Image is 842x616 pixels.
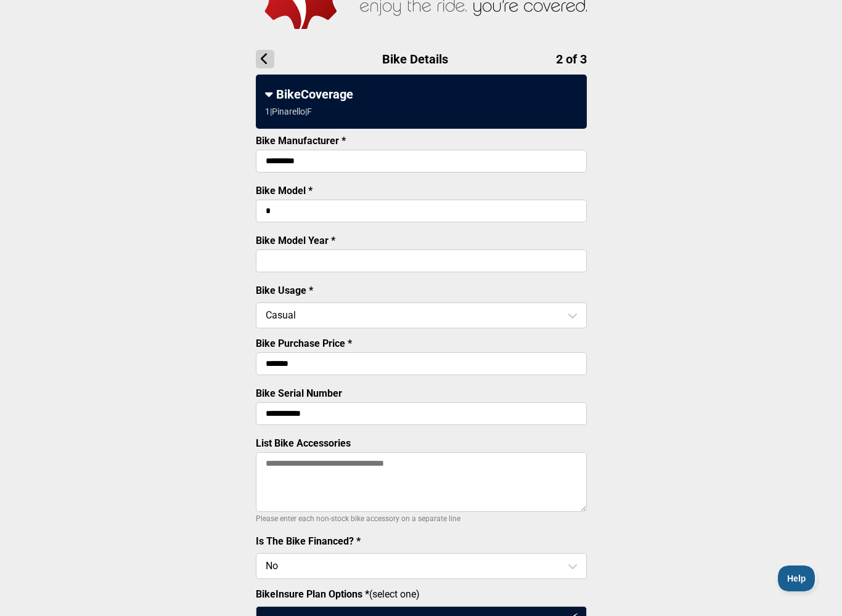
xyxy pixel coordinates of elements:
label: Bike Purchase Price * [256,338,352,349]
label: Bike Manufacturer * [256,135,346,147]
label: List Bike Accessories [256,437,351,449]
label: Bike Usage * [256,285,313,296]
div: 1 | Pinarello | F [265,107,312,116]
h1: Bike Details [256,50,587,68]
div: BikeCoverage [265,87,578,102]
p: Please enter each non-stock bike accessory on a separate line [256,511,587,526]
label: (select one) [256,588,587,600]
label: Bike Model * [256,185,313,197]
label: Bike Serial Number [256,387,342,399]
iframe: Toggle Customer Support [778,565,817,591]
strong: BikeInsure Plan Options * [256,588,369,600]
label: Is The Bike Financed? * [256,535,361,547]
span: 2 of 3 [556,52,587,67]
label: Bike Model Year * [256,235,335,246]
